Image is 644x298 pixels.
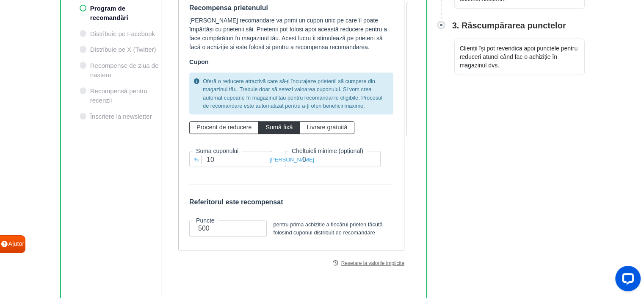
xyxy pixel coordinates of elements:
[270,156,314,163] font: [PERSON_NAME]
[196,217,215,224] font: Puncte
[460,45,578,69] font: Clienții își pot revendica apoi punctele pentru reduceri atunci când fac o achiziție în magazinul...
[189,17,387,50] font: [PERSON_NAME] recomandare va primi un cupon unic pe care îl poate împărtăși cu prietenii săi. Pri...
[189,198,283,206] font: Referitorul este recompensat
[8,240,25,247] font: Ajutor
[307,124,347,131] font: Livrare gratuită
[273,221,382,236] font: pentru prima achiziție a fiecărui prieten făcută folosind cuponul distribuit de recomandare
[292,147,363,154] font: Cheltuieli minime (opțional)
[341,260,404,266] font: Resetare la valorile implicite
[189,58,209,65] font: Cupon
[196,124,252,131] font: Procent de reducere
[203,78,382,109] font: Oferă o reducere atractivă care să-ți încurajeze prietenii să cumpere din magazinul tău. Trebuie ...
[333,259,404,267] a: Resetare la valorile implicite
[452,21,566,30] font: 3. Răscumpărarea punctelor
[196,147,238,154] font: Suma cuponului
[265,124,293,131] font: Sumă fixă
[194,156,199,163] font: %
[608,262,644,298] iframe: Widget de chat LiveChat
[189,4,268,11] font: Recompensa prietenului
